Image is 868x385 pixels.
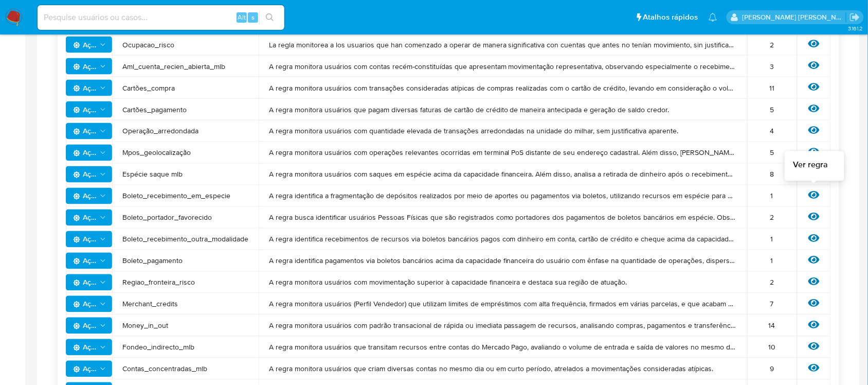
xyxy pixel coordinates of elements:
input: Pesquise usuários ou casos... [38,11,284,24]
span: Atalhos rápidos [643,12,698,23]
a: Sair [849,12,860,23]
span: 3.161.2 [848,24,863,32]
a: Notificações [709,13,717,22]
span: s [251,12,255,22]
span: Alt [238,12,246,22]
span: Ver regra [793,159,828,170]
p: sergina.neta@mercadolivre.com [743,12,846,22]
button: search-icon [259,10,280,25]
